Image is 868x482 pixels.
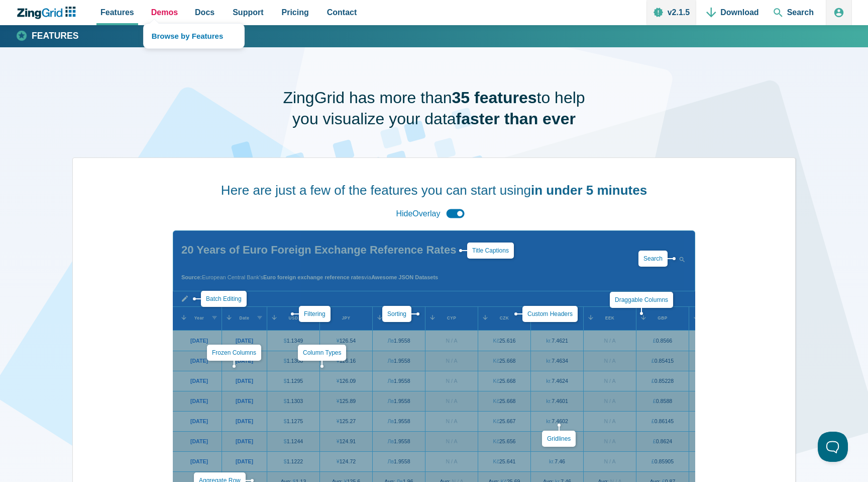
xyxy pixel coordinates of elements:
[100,6,134,19] span: Features
[206,295,242,302] a: Batch Editing
[643,255,663,262] a: Search
[151,6,178,19] span: Demos
[327,6,357,19] span: Contact
[531,183,647,198] strong: in under 5 minutes
[304,310,325,317] a: Filtering
[81,182,787,199] h2: Here are just a few of the features you can start using
[303,349,341,356] a: Column Types
[212,349,256,356] a: Frozen Columns
[818,432,848,462] iframe: Help Scout Beacon - Open
[472,247,509,254] a: Title Captions
[615,296,668,303] a: Draggable Columns
[195,6,214,19] span: Docs
[547,435,571,442] a: Gridlines
[456,110,576,128] strong: faster than ever
[452,89,537,107] strong: 35 features
[16,7,81,19] a: ZingChart Logo. Click to return to the homepage
[387,310,406,317] a: Sorting
[233,6,263,19] span: Support
[271,88,597,129] h1: ZingGrid has more than to help you visualize your data
[527,310,573,317] a: Custom Headers
[144,24,244,48] a: Browse by Features
[282,6,309,19] span: Pricing
[32,32,79,41] strong: Features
